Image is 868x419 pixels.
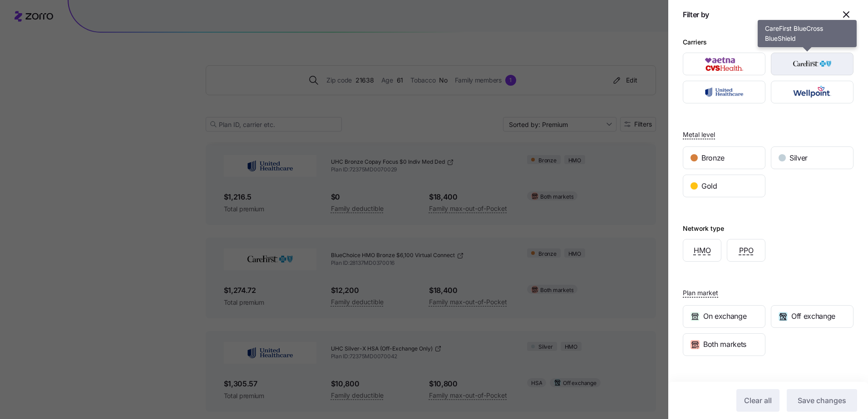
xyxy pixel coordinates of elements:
[789,152,808,164] span: Silver
[703,311,746,322] span: On exchange
[683,224,724,234] div: Network type
[683,130,715,139] span: Metal level
[701,180,717,192] span: Gold
[739,245,754,256] span: PPO
[779,55,846,73] img: CareFirst BlueCross BlueShield
[736,389,779,412] button: Clear all
[683,37,707,47] div: Carriers
[691,83,758,101] img: UnitedHealthcare
[691,55,758,73] img: Aetna CVS Health
[779,83,846,101] img: Wellpoint
[791,311,835,322] span: Off exchange
[787,389,857,412] button: Save changes
[798,395,846,406] span: Save changes
[744,395,772,406] span: Clear all
[683,288,718,297] span: Plan market
[694,245,711,256] span: HMO
[701,152,725,164] span: Bronze
[683,10,835,19] h1: Filter by
[703,339,746,350] span: Both markets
